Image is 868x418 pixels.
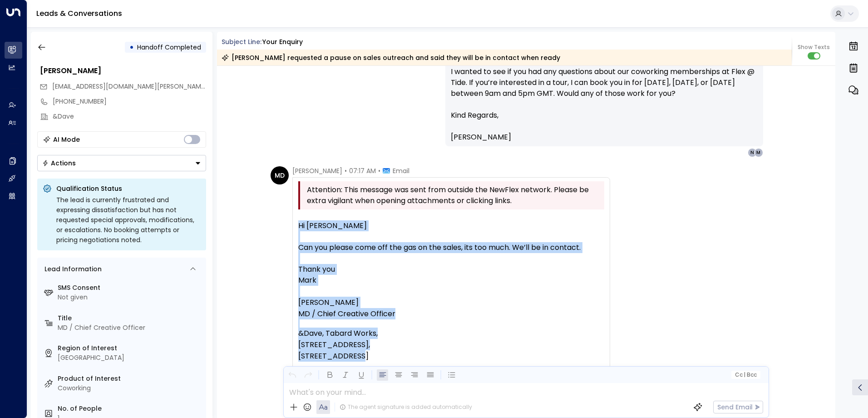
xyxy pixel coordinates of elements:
button: Undo [286,369,298,381]
span: [STREET_ADDRESS] [298,350,369,362]
p: Hi [PERSON_NAME], I wanted to see if you had any questions about our coworking memberships at Fle... [451,45,758,110]
div: MD [271,166,289,184]
span: mark@me-and-dave.com [52,82,206,91]
div: Hi [PERSON_NAME] [298,220,604,231]
div: [GEOGRAPHIC_DATA] [58,353,202,363]
label: Title [58,313,202,323]
div: Mark [298,275,604,286]
span: [PERSON_NAME] [298,297,359,308]
span: [STREET_ADDRESS], [298,339,370,350]
span: 07:17 AM [349,166,376,175]
div: MD / Chief Creative Officer [58,323,202,333]
span: Handoff Completed [137,43,201,52]
span: [PERSON_NAME] [451,132,511,143]
div: Actions [42,159,76,167]
label: No. of People [58,404,202,413]
span: Email [393,166,409,175]
span: Attention: This message was sent from outside the NewFlex network. Please be extra vigilant when ... [307,184,602,206]
button: Redo [302,369,314,381]
div: M [754,148,763,157]
button: Actions [37,155,206,171]
div: Not given [58,293,202,302]
div: [PERSON_NAME] [40,65,206,76]
div: Thank you [298,264,604,275]
span: Cc Bcc [735,372,756,378]
span: &Dave, Tabard Works, [298,328,378,339]
div: The lead is currently frustrated and expressing dissatisfaction but has not requested special app... [56,195,201,245]
label: Product of Interest [58,374,202,383]
div: Your enquiry [262,37,303,47]
a: Leads & Conversations [36,8,122,19]
span: [PERSON_NAME] [292,166,342,175]
div: [PHONE_NUMBER] [53,97,206,106]
span: Kind Regards, [451,110,498,121]
div: Button group with a nested menu [37,155,206,171]
span: Subject Line: [222,37,261,46]
div: Can you please come off the gas on the sales, its too much. We’ll be in contact. [298,242,604,253]
div: [PERSON_NAME] requested a pause on sales outreach and said they will be in contact when ready [222,53,560,62]
div: Coworking [58,383,202,393]
span: MD / Chief Creative Officer [298,308,395,319]
button: Cc|Bcc [731,371,760,379]
span: Show Texts [798,43,830,51]
span: • [378,166,380,175]
div: N [748,148,757,157]
div: &Dave [53,112,206,121]
span: | [744,372,745,378]
span: • [345,166,347,175]
label: Region of Interest [58,343,202,353]
div: • [129,39,134,55]
div: Lead Information [41,264,102,274]
label: SMS Consent [58,283,202,293]
div: The agent signature is added automatically [340,403,472,411]
div: AI Mode [53,135,80,144]
p: Qualification Status [56,184,201,193]
span: [EMAIL_ADDRESS][DOMAIN_NAME][PERSON_NAME] [52,82,207,91]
